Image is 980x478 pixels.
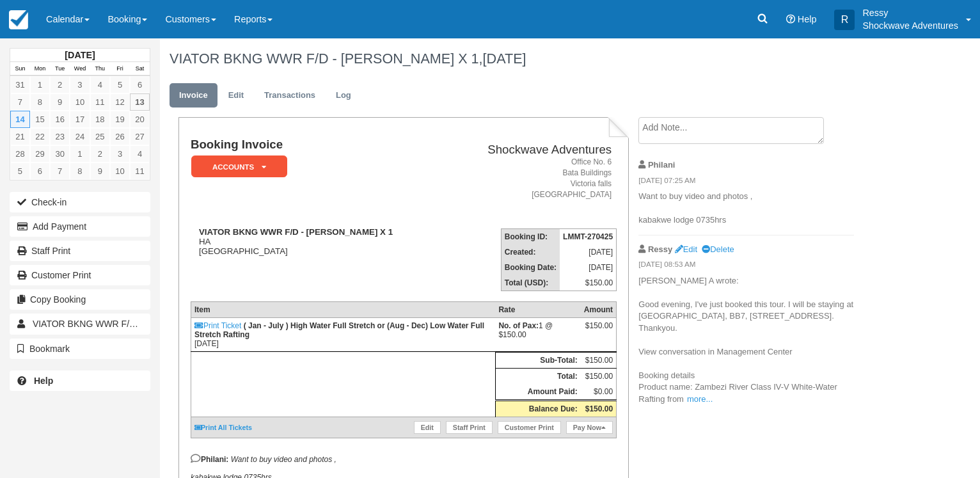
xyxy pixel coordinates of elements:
[90,128,110,145] a: 25
[581,369,617,385] td: $150.00
[170,51,885,67] h1: VIATOR BKNG WWR F/D - [PERSON_NAME] X 1,
[110,76,130,93] a: 5
[10,241,150,261] a: Staff Print
[90,145,110,163] a: 2
[255,83,325,108] a: Transactions
[110,145,130,163] a: 3
[30,76,50,93] a: 1
[90,62,110,76] th: Thu
[495,384,580,401] th: Amount Paid:
[191,155,287,178] em: ACCOUNTS
[498,321,539,330] strong: No. of Pax
[638,275,854,406] p: [PERSON_NAME] A wrote: Good evening, I've just booked this tour. I will be staying at [GEOGRAPHIC...
[581,353,617,369] td: $150.00
[501,260,560,275] th: Booking Date:
[702,244,734,254] a: Delete
[50,128,70,145] a: 23
[495,302,580,318] th: Rate
[560,244,617,260] td: [DATE]
[65,50,95,60] strong: [DATE]
[581,302,617,318] th: Amount
[90,76,110,93] a: 4
[110,111,130,128] a: 19
[648,244,672,254] strong: Ressy
[10,314,150,334] a: VIATOR BKNG WWR F/D - [PERSON_NAME] X 1
[585,404,613,413] strong: $150.00
[70,62,90,76] th: Wed
[862,19,958,32] p: Shockwave Adventures
[194,321,241,330] a: Print Ticket
[10,163,30,180] a: 5
[566,421,613,434] a: Pay Now
[10,128,30,145] a: 21
[90,93,110,111] a: 11
[130,145,150,163] a: 4
[483,51,526,67] span: [DATE]
[130,163,150,180] a: 11
[50,111,70,128] a: 16
[191,155,283,179] a: ACCOUNTS
[30,93,50,111] a: 8
[130,128,150,145] a: 27
[70,76,90,93] a: 3
[130,111,150,128] a: 20
[560,260,617,275] td: [DATE]
[560,275,617,291] td: $150.00
[581,384,617,401] td: $0.00
[648,160,675,170] strong: Philani
[50,62,70,76] th: Tue
[50,145,70,163] a: 30
[10,192,150,212] button: Check-in
[110,128,130,145] a: 26
[33,319,233,329] span: VIATOR BKNG WWR F/D - [PERSON_NAME] X 1
[130,62,150,76] th: Sat
[194,424,252,431] a: Print All Tickets
[414,421,441,434] a: Edit
[786,15,795,24] i: Help
[563,232,613,241] strong: LMMT-270425
[50,93,70,111] a: 9
[191,455,228,464] strong: Philani:
[10,111,30,128] a: 14
[10,145,30,163] a: 28
[191,302,495,318] th: Item
[834,10,855,30] div: R
[498,421,561,434] a: Customer Print
[10,76,30,93] a: 31
[50,76,70,93] a: 2
[130,76,150,93] a: 6
[194,321,484,339] strong: ( Jan - July ) High Water Full Stretch or (Aug - Dec) Low Water Full Stretch Rafting
[30,145,50,163] a: 29
[199,227,393,237] strong: VIATOR BKNG WWR F/D - [PERSON_NAME] X 1
[30,163,50,180] a: 6
[191,318,495,352] td: [DATE]
[452,157,612,201] address: Office No. 6 Bata Buildings Victoria falls [GEOGRAPHIC_DATA]
[50,163,70,180] a: 7
[501,275,560,291] th: Total (USD):
[110,163,130,180] a: 10
[10,370,150,391] a: Help
[10,339,150,359] button: Bookmark
[70,93,90,111] a: 10
[170,83,217,108] a: Invoice
[70,163,90,180] a: 8
[675,244,697,254] a: Edit
[798,14,817,24] span: Help
[495,353,580,369] th: Sub-Total:
[110,93,130,111] a: 12
[446,421,493,434] a: Staff Print
[501,229,560,245] th: Booking ID:
[452,143,612,157] h2: Shockwave Adventures
[495,318,580,352] td: 1 @ $150.00
[862,6,958,19] p: Ressy
[10,93,30,111] a: 7
[10,265,150,285] a: Customer Print
[10,216,150,237] button: Add Payment
[30,128,50,145] a: 22
[34,376,53,386] b: Help
[70,145,90,163] a: 1
[10,289,150,310] button: Copy Booking
[30,62,50,76] th: Mon
[70,128,90,145] a: 24
[90,163,110,180] a: 9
